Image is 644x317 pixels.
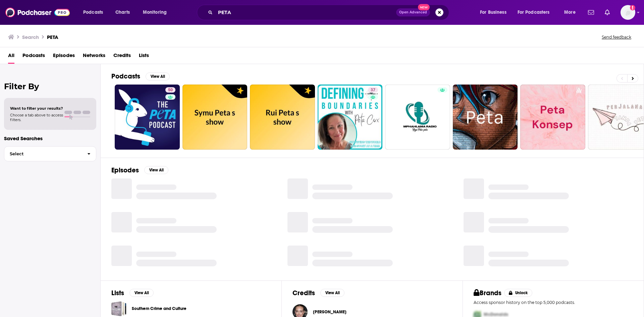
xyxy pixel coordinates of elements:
a: 50 [115,85,180,150]
button: Show profile menu [621,5,635,20]
a: Networks [83,50,105,64]
span: Monitoring [143,8,167,17]
span: Logged in as WesBurdett [621,5,635,20]
span: For Business [480,8,506,17]
input: Search podcasts, credits, & more... [215,7,396,18]
p: Saved Searches [4,135,96,142]
a: All [8,50,14,64]
button: Send feedback [600,34,633,40]
span: Select [4,152,82,156]
button: View All [320,289,344,297]
h3: PETA [47,34,58,40]
span: For Podcasters [518,8,550,17]
a: Podcasts [22,50,45,64]
a: Peta Murgatroyd [313,309,346,315]
h2: Brands [474,289,501,297]
a: 37 [368,87,378,93]
button: open menu [559,7,584,18]
span: 50 [168,87,173,94]
a: Lists [139,50,149,64]
span: Charts [115,8,130,17]
button: open menu [513,7,559,18]
button: open menu [138,7,175,18]
div: Search podcasts, credits, & more... [203,5,455,20]
p: Access sponsor history on the top 5,000 podcasts. [474,300,633,305]
a: PodcastsView All [111,72,170,81]
a: 50 [165,87,175,93]
button: open menu [78,7,112,18]
img: Podchaser - Follow, Share and Rate Podcasts [5,6,70,19]
svg: Add a profile image [630,5,635,10]
a: Southern Crime and Culture [111,301,126,316]
a: 37 [318,85,383,150]
h2: Lists [111,289,124,297]
span: New [418,4,430,10]
a: ListsView All [111,289,154,297]
a: EpisodesView All [111,166,168,174]
button: Select [4,146,96,161]
a: Charts [111,7,134,18]
span: Choose a tab above to access filters. [10,113,63,122]
span: Want to filter your results? [10,106,63,111]
img: User Profile [621,5,635,20]
a: Credits [113,50,131,64]
button: View All [146,72,170,81]
span: Open Advanced [399,11,427,14]
button: View All [144,166,168,174]
h2: Credits [292,289,315,297]
a: Southern Crime and Culture [132,305,186,312]
a: Show notifications dropdown [585,7,597,18]
button: open menu [475,7,515,18]
span: 37 [371,87,375,94]
h2: Episodes [111,166,139,174]
button: View All [129,289,154,297]
span: [PERSON_NAME] [313,309,346,315]
h2: Filter By [4,82,96,91]
button: Open AdvancedNew [396,8,430,16]
a: CreditsView All [292,289,344,297]
span: More [564,8,576,17]
a: Show notifications dropdown [602,7,612,18]
h2: Podcasts [111,72,140,81]
span: Podcasts [83,8,103,17]
h3: Search [22,34,39,40]
a: Episodes [53,50,75,64]
button: Unlock [504,289,533,297]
